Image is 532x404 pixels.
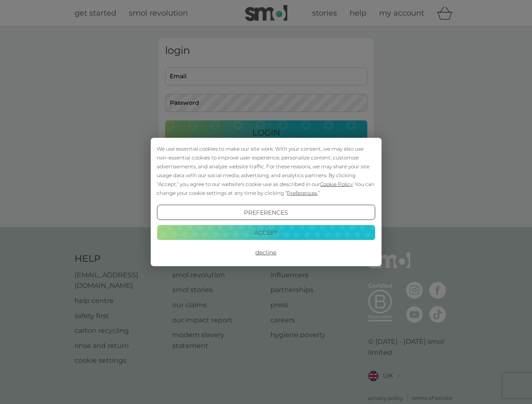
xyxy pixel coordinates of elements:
[150,138,381,266] div: Cookie Consent Prompt
[157,205,375,220] button: Preferences
[157,144,375,197] div: We use essential cookies to make our site work. With your consent, we may also use non-essential ...
[320,181,353,187] span: Cookie Policy
[157,225,375,240] button: Accept
[157,245,375,260] button: Decline
[287,190,317,196] span: Preferences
